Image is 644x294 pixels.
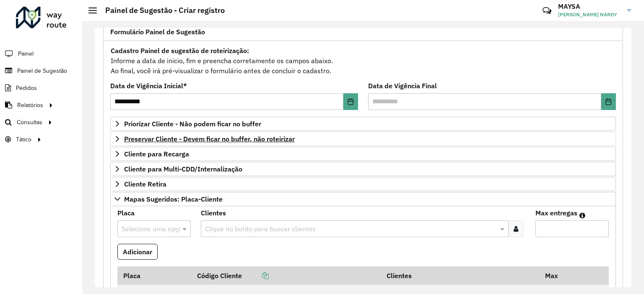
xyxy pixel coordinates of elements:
[16,84,37,92] span: Pedidos
[601,93,616,110] button: Choose Date
[201,208,226,218] label: Clientes
[110,162,616,176] a: Cliente para Multi-CDD/Internalização
[368,81,437,91] label: Data de Vigência Final
[17,118,42,127] span: Consultas
[117,266,192,284] th: Placa
[124,181,166,187] span: Cliente Retira
[110,117,616,131] a: Priorizar Cliente - Não podem ficar no buffer
[124,135,295,142] span: Preservar Cliente - Devem ficar no buffer, não roteirizar
[124,166,242,172] span: Cliente para Multi-CDD/Internalização
[17,101,43,110] span: Relatórios
[110,81,187,91] label: Data de Vigência Inicial
[192,266,381,284] th: Código Cliente
[110,28,205,35] span: Formulário Painel de Sugestão
[110,177,616,191] a: Cliente Retira
[124,196,223,202] span: Mapas Sugeridos: Placa-Cliente
[111,46,249,55] strong: Cadastro Painel de sugestão de roteirização:
[124,151,189,157] span: Cliente para Recarga
[343,93,358,110] button: Choose Date
[97,6,225,15] h2: Painel de Sugestão - Criar registro
[242,271,269,280] a: Copiar
[558,11,621,18] span: [PERSON_NAME] NARDY
[381,266,539,284] th: Clientes
[535,208,577,218] label: Max entregas
[117,208,135,218] label: Placa
[579,212,585,219] em: Máximo de clientes que serão colocados na mesma rota com os clientes informados
[538,2,556,20] a: Contato Rápido
[110,45,616,76] div: Informe a data de inicio, fim e preencha corretamente os campos abaixo. Ao final, você irá pré-vi...
[110,132,616,146] a: Preservar Cliente - Devem ficar no buffer, não roteirizar
[110,147,616,161] a: Cliente para Recarga
[124,120,261,127] span: Priorizar Cliente - Não podem ficar no buffer
[540,266,573,284] th: Max
[17,66,67,75] span: Painel de Sugestão
[558,3,621,10] h3: MAYSA
[110,192,616,206] a: Mapas Sugeridos: Placa-Cliente
[117,244,158,260] button: Adicionar
[18,49,34,58] span: Painel
[16,135,31,144] span: Tático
